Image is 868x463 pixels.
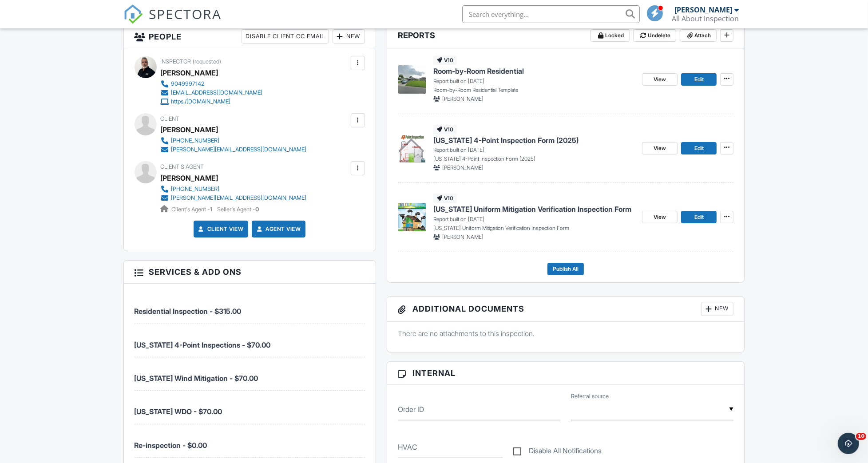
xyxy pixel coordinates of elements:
a: [EMAIL_ADDRESS][DOMAIN_NAME] [161,88,263,97]
input: Search everything... [462,5,640,23]
h3: People [124,24,376,49]
div: Disable Client CC Email [242,29,329,44]
li: Manual fee: Florida Wind Mitigation [135,357,365,391]
a: Agent View [255,225,301,233]
label: HVAC [398,442,417,452]
a: [PHONE_NUMBER] [161,136,307,145]
div: [PHONE_NUMBER] [171,137,220,144]
div: 9049997142 [171,80,205,87]
a: [PERSON_NAME] [161,171,218,185]
iframe: Intercom live chat [838,433,859,454]
a: SPECTORA [123,12,222,31]
li: Manual fee: Re-inspection [135,424,365,458]
li: Manual fee: Florida 4-Point Inspections [135,324,365,357]
li: Manual fee: Florida WDO [135,391,365,424]
span: Inspector [161,58,191,65]
span: Client's Agent - [172,206,214,213]
div: New [333,29,365,44]
span: SPECTORA [149,4,222,23]
a: 9049997142 [161,79,263,88]
label: Disable All Notifications [513,447,602,458]
strong: 0 [256,206,259,213]
h3: Services & Add ons [124,261,376,284]
span: Seller's Agent - [218,206,259,213]
span: [US_STATE] WDO - $70.00 [135,407,222,416]
p: There are no attachments to this inspection. [398,328,734,338]
span: Residential Inspection - $315.00 [135,307,242,316]
a: https:/[DOMAIN_NAME] [161,97,263,106]
span: Client [161,115,180,122]
a: [PERSON_NAME][EMAIL_ADDRESS][DOMAIN_NAME] [161,145,307,154]
span: Client's Agent [161,163,204,170]
strong: 1 [210,206,213,213]
span: 10 [856,433,866,440]
label: Referral source [571,392,609,400]
div: [PERSON_NAME] [161,66,218,79]
span: (requested) [193,58,222,65]
a: Client View [197,225,244,233]
div: All About Inspection [672,14,739,23]
div: [PERSON_NAME][EMAIL_ADDRESS][DOMAIN_NAME] [171,194,307,202]
div: [PERSON_NAME][EMAIL_ADDRESS][DOMAIN_NAME] [171,146,307,153]
span: Re-inspection - $0.00 [135,441,207,450]
a: [PERSON_NAME][EMAIL_ADDRESS][DOMAIN_NAME] [161,194,307,202]
div: New [701,302,733,316]
input: HVAC [398,436,503,458]
span: [US_STATE] Wind Mitigation - $70.00 [135,374,258,383]
div: https:/[DOMAIN_NAME] [171,98,231,105]
div: [EMAIL_ADDRESS][DOMAIN_NAME] [171,89,263,96]
div: [PERSON_NAME] [161,123,218,136]
a: [PHONE_NUMBER] [161,185,307,194]
h3: Additional Documents [387,297,745,322]
label: Order ID [398,404,424,414]
span: [US_STATE] 4-Point Inspections - $70.00 [135,340,271,349]
li: Service: Residential Inspection [135,290,365,324]
div: [PHONE_NUMBER] [171,186,220,193]
img: The Best Home Inspection Software - Spectora [123,4,143,24]
h3: Internal [387,362,745,385]
div: [PERSON_NAME] [675,5,733,14]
